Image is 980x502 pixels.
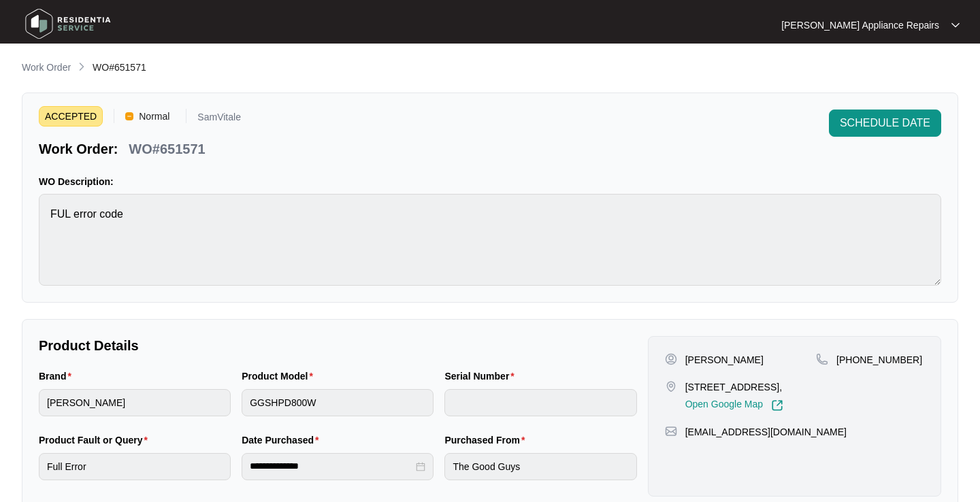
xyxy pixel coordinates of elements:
p: Work Order: [39,139,118,158]
a: Open Google Map [685,399,783,412]
input: Product Fault or Query [39,453,231,480]
input: Brand [39,389,231,416]
label: Purchased From [444,433,530,447]
label: Product Fault or Query [39,433,153,447]
label: Serial Number [444,369,519,383]
input: Product Model [242,389,434,416]
img: chevron-right [76,61,87,72]
label: Date Purchased [242,433,324,447]
input: Serial Number [444,389,636,416]
p: [STREET_ADDRESS], [685,380,783,394]
p: [EMAIL_ADDRESS][DOMAIN_NAME] [685,425,847,439]
img: map-pin [665,425,677,437]
img: map-pin [665,380,677,392]
span: ACCEPTED [39,106,103,127]
a: Work Order [19,61,73,76]
label: Product Model [242,369,318,383]
input: Purchased From [444,453,636,480]
span: Normal [133,106,175,127]
button: SCHEDULE DATE [829,110,941,137]
p: [PERSON_NAME] [685,353,764,367]
span: WO#651571 [93,62,146,73]
p: Work Order [22,61,71,74]
input: Date Purchased [250,459,413,473]
p: Product Details [39,336,637,355]
label: Brand [39,369,77,383]
textarea: FUL error code [39,194,941,286]
p: [PHONE_NUMBER] [836,353,922,367]
img: dropdown arrow [951,22,960,29]
p: SamVitale [197,112,241,127]
p: WO#651571 [129,139,205,158]
img: map-pin [816,353,828,365]
p: [PERSON_NAME] Appliance Repairs [781,18,939,32]
p: WO Description: [39,175,941,188]
span: SCHEDULE DATE [840,115,930,131]
img: Vercel Logo [125,112,133,120]
img: user-pin [665,353,677,365]
img: Link-External [771,399,783,412]
img: residentia service logo [20,3,116,44]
